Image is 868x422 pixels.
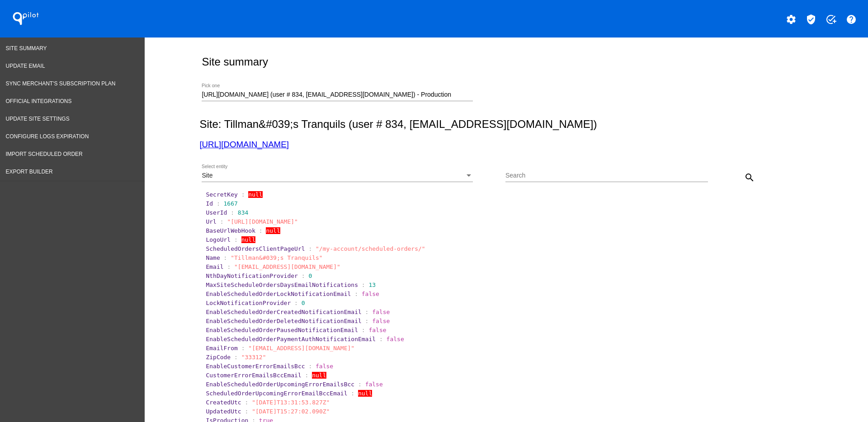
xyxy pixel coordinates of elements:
[294,300,298,306] span: :
[248,345,354,352] span: "[EMAIL_ADDRESS][DOMAIN_NAME]"
[206,399,241,406] span: CreatedUtc
[206,372,301,379] span: CustomerErrorEmailsBccEmail
[206,345,237,352] span: EmailFrom
[206,209,227,216] span: UserId
[206,254,220,261] span: Name
[362,327,365,333] span: :
[368,327,386,333] span: false
[316,363,333,370] span: false
[6,133,89,140] span: Configure logs expiration
[846,14,857,25] mat-icon: help
[206,281,358,288] span: MaxSiteScheduleOrdersDaysEmailNotifications
[786,14,797,25] mat-icon: settings
[199,118,809,131] h2: Site: Tillman&#039;s Tranquils (user # 834, [EMAIL_ADDRESS][DOMAIN_NAME])
[206,390,347,397] span: ScheduledOrderUpcomingErrorEmailBccEmail
[206,408,241,415] span: UpdatedUtc
[8,9,44,28] h1: QPilot
[224,200,238,207] span: 1667
[206,300,291,306] span: LockNotificationProvider
[252,408,330,415] span: "[DATE]T15:27:02.090Z"
[224,254,227,261] span: :
[372,309,390,315] span: false
[202,56,268,68] h2: Site summary
[227,218,298,225] span: "[URL][DOMAIN_NAME]"
[351,390,354,397] span: :
[308,245,312,252] span: :
[206,272,298,279] span: NthDayNotificationProvider
[206,363,305,370] span: EnableCustomerErrorEmailsBcc
[238,209,248,216] span: 834
[372,318,390,324] span: false
[241,191,245,198] span: :
[217,200,220,207] span: :
[6,151,83,157] span: Import Scheduled Order
[302,272,305,279] span: :
[308,363,312,370] span: :
[806,14,816,25] mat-icon: verified_user
[234,263,340,270] span: "[EMAIL_ADDRESS][DOMAIN_NAME]"
[206,218,216,225] span: Url
[744,172,755,183] mat-icon: search
[220,218,224,225] span: :
[365,318,369,324] span: :
[266,227,280,234] span: null
[365,309,369,315] span: :
[206,327,358,333] span: EnableScheduledOrderPausedNotificationEmail
[199,140,288,149] a: [URL][DOMAIN_NAME]
[358,381,362,388] span: :
[206,263,223,270] span: Email
[6,169,53,175] span: Export Builder
[227,263,231,270] span: :
[206,354,231,361] span: ZipCode
[252,399,330,406] span: "[DATE]T13:31:53.827Z"
[206,227,255,234] span: BaseUrlWebHook
[248,191,262,198] span: null
[202,172,473,179] mat-select: Select entity
[202,91,473,98] input: Number
[387,336,404,342] span: false
[6,45,47,52] span: Site Summary
[358,390,372,397] span: null
[241,354,266,361] span: "33312"
[312,372,326,379] span: null
[202,172,212,179] span: Site
[206,291,351,297] span: EnableScheduledOrderLockNotificationEmail
[206,236,231,243] span: LogoUrl
[354,291,358,297] span: :
[316,245,425,252] span: "/my-account/scheduled-orders/"
[368,281,376,288] span: 13
[6,98,72,104] span: Official Integrations
[259,227,263,234] span: :
[365,381,383,388] span: false
[305,372,309,379] span: :
[206,200,213,207] span: Id
[241,345,245,352] span: :
[231,254,323,261] span: "Tillman&#039;s Tranquils"
[234,236,238,243] span: :
[6,63,45,69] span: Update Email
[505,172,708,179] input: Search
[206,381,354,388] span: EnableScheduledOrderUpcomingErrorEmailsBcc
[206,318,361,324] span: EnableScheduledOrderDeletedNotificationEmail
[302,300,305,306] span: 0
[231,209,234,216] span: :
[206,191,237,198] span: SecretKey
[245,399,249,406] span: :
[826,14,836,25] mat-icon: add_task
[206,309,361,315] span: EnableScheduledOrderCreatedNotificationEmail
[245,408,249,415] span: :
[6,116,70,122] span: Update Site Settings
[362,281,365,288] span: :
[206,336,376,342] span: EnableScheduledOrderPaymentAuthNotificationEmail
[234,354,238,361] span: :
[6,80,116,87] span: Sync Merchant's Subscription Plan
[362,291,379,297] span: false
[241,236,255,243] span: null
[308,272,312,279] span: 0
[206,245,305,252] span: ScheduledOrdersClientPageUrl
[379,336,383,342] span: :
